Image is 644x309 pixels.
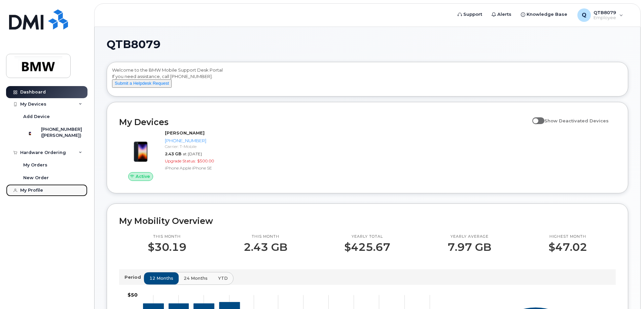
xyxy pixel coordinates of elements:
[197,158,214,163] span: $500.00
[615,280,639,304] iframe: Messenger Launcher
[548,241,587,253] p: $47.02
[183,151,202,156] span: at [DATE]
[136,173,150,180] span: Active
[112,67,623,94] div: Welcome to the BMW Mobile Support Desk Portal If you need assistance, call [PHONE_NUMBER].
[448,241,491,253] p: 7.97 GB
[112,79,172,88] button: Submit a Helpdesk Request
[184,275,208,281] span: 24 months
[548,234,587,239] p: Highest month
[165,144,235,149] div: Carrier: T-Mobile
[119,130,237,181] a: Active[PERSON_NAME][PHONE_NUMBER]Carrier: T-Mobile2.43 GBat [DATE]Upgrade Status:$500.00iPhone Ap...
[124,133,157,165] img: image20231002-3703462-10zne2t.jpeg
[119,117,529,127] h2: My Devices
[165,151,181,156] span: 2.43 GB
[244,241,287,253] p: 2.43 GB
[165,138,235,144] div: [PHONE_NUMBER]
[165,130,205,136] strong: [PERSON_NAME]
[165,158,196,163] span: Upgrade Status:
[244,234,287,239] p: This month
[544,118,609,123] span: Show Deactivated Devices
[112,80,172,86] a: Submit a Helpdesk Request
[119,216,616,226] h2: My Mobility Overview
[148,234,186,239] p: This month
[448,234,491,239] p: Yearly average
[344,234,390,239] p: Yearly total
[124,274,144,280] p: Period
[148,241,186,253] p: $30.19
[128,292,138,298] tspan: $50
[165,165,235,171] div: iPhone Apple iPhone SE
[532,114,538,120] input: Show Deactivated Devices
[344,241,390,253] p: $425.67
[107,39,160,49] span: QTB8079
[218,275,228,281] span: YTD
